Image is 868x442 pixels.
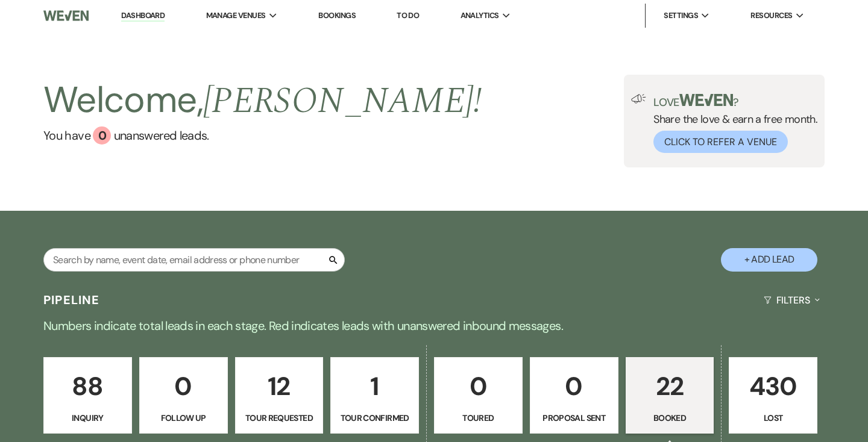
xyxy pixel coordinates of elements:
[243,366,316,406] p: 12
[139,357,228,434] a: 0Follow Up
[43,126,482,145] a: You have 0 unanswered leads.
[626,357,714,434] a: 22Booked
[147,366,220,406] p: 0
[461,10,499,22] span: Analytics
[51,411,124,425] p: Inquiry
[721,248,817,272] button: + Add Lead
[442,366,515,406] p: 0
[729,357,817,434] a: 430Lost
[737,366,810,406] p: 430
[147,411,220,425] p: Follow Up
[338,366,411,406] p: 1
[750,10,792,22] span: Resources
[93,126,111,145] div: 0
[631,94,646,104] img: loud-speaker-illustration.svg
[330,357,419,434] a: 1Tour Confirmed
[43,248,345,272] input: Search by name, event date, email address or phone number
[653,131,788,153] button: Click to Refer a Venue
[235,357,324,434] a: 12Tour Requested
[43,357,132,434] a: 88Inquiry
[243,411,316,425] p: Tour Requested
[338,411,411,425] p: Tour Confirmed
[646,94,817,153] div: Share the love & earn a free month.
[397,10,419,20] a: To Do
[664,10,698,22] span: Settings
[434,357,523,434] a: 0Toured
[51,366,124,406] p: 88
[318,10,356,20] a: Bookings
[737,411,810,425] p: Lost
[538,366,611,406] p: 0
[759,284,825,316] button: Filters
[43,75,482,126] h2: Welcome,
[206,10,266,22] span: Manage Venues
[43,3,89,28] img: Weven Logo
[634,366,706,406] p: 22
[538,411,611,425] p: Proposal Sent
[442,411,515,425] p: Toured
[679,94,733,106] img: weven-logo-green.svg
[203,73,482,129] span: [PERSON_NAME] !
[634,411,706,425] p: Booked
[653,94,817,108] p: Love ?
[43,291,100,308] h3: Pipeline
[530,357,618,434] a: 0Proposal Sent
[121,10,165,22] a: Dashboard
